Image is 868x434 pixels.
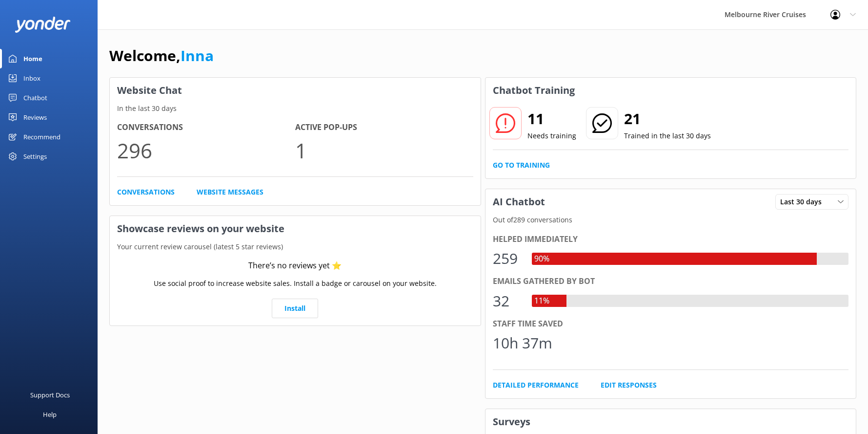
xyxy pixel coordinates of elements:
a: Edit Responses [601,380,657,391]
p: In the last 30 days [110,103,481,114]
div: Support Docs [30,385,70,405]
div: Reviews [23,108,47,127]
div: Staff time saved [493,318,849,330]
p: 296 [117,134,295,167]
img: yonder-white-logo.png [15,17,71,33]
div: Chatbot [23,88,47,108]
div: Helped immediately [493,233,849,246]
h1: Welcome, [109,44,214,67]
div: 32 [493,289,522,313]
a: Detailed Performance [493,380,579,391]
div: 11% [532,295,552,307]
h3: Showcase reviews on your website [110,216,481,241]
div: Recommend [23,127,61,147]
div: Inbox [23,68,40,88]
h3: Website Chat [110,78,481,103]
a: Install [272,299,318,318]
a: Go to Training [493,160,550,171]
h4: Active Pop-ups [295,121,473,134]
h3: Chatbot Training [485,78,582,103]
h3: AI Chatbot [485,189,552,215]
div: 90% [532,253,552,265]
span: Last 30 days [780,196,828,207]
h4: Conversations [117,121,295,134]
a: Inna [181,45,214,65]
a: Website Messages [197,187,263,197]
h2: 11 [527,107,576,130]
div: There’s no reviews yet ⭐ [248,260,342,272]
div: 259 [493,247,522,270]
p: 1 [295,134,473,167]
p: Use social proof to increase website sales. Install a badge or carousel on your website. [154,278,437,289]
div: 10h 37m [493,331,552,355]
a: Conversations [117,187,175,197]
div: Help [43,405,57,424]
p: Out of 289 conversations [485,215,856,225]
div: Home [23,49,42,68]
h2: 21 [624,107,711,130]
p: Your current review carousel (latest 5 star reviews) [110,241,481,252]
div: Emails gathered by bot [493,275,849,288]
p: Needs training [527,130,576,141]
p: Trained in the last 30 days [624,130,711,141]
div: Settings [23,147,47,166]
